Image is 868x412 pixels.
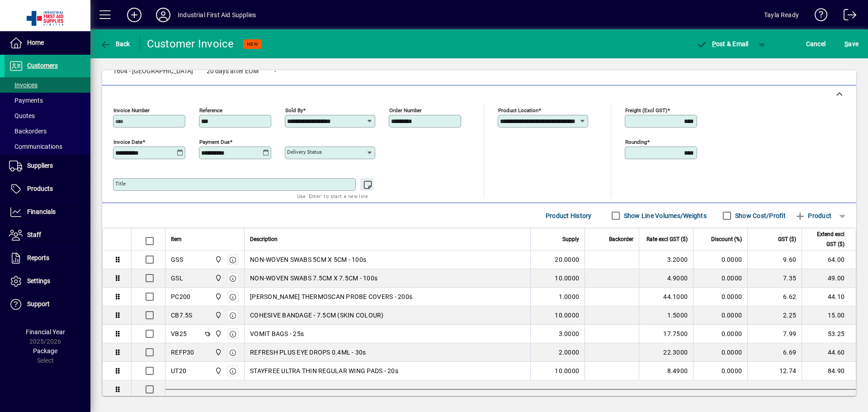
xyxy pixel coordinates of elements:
span: 1.0000 [559,292,580,301]
button: Back [98,36,132,52]
mat-label: Payment due [199,139,230,145]
label: Show Cost/Profit [733,211,786,220]
td: 53.25 [802,325,856,343]
div: Tayla Ready [764,8,799,22]
span: 20.0000 [555,255,579,264]
span: Supply [562,234,579,244]
div: 8.4900 [645,366,688,375]
div: 1.5000 [645,311,688,320]
div: 22.3000 [645,348,688,357]
a: Home [5,32,90,54]
span: NEW [247,41,258,47]
td: 0.0000 [693,269,747,288]
span: NON-WOVEN SWABS 7.5CM X 7.5CM - 100s [250,274,377,283]
span: 20 days after EOM [207,68,259,75]
a: Suppliers [5,155,90,177]
td: 49.00 [802,269,856,288]
span: 10.0000 [555,274,579,283]
a: Financials [5,201,90,223]
app-page-header-button: Back [90,36,140,52]
span: 10.0000 [555,311,579,320]
span: INDUSTRIAL FIRST AID SUPPLIES LTD [212,366,223,376]
td: 9.60 [747,251,802,269]
a: Settings [5,270,90,293]
div: PC200 [171,292,190,301]
span: COHESIVE BANDAGE - 7.5CM (SKIN COLOUR) [250,311,384,320]
span: VOMIT BAGS - 25s [250,329,304,338]
span: INDUSTRIAL FIRST AID SUPPLIES LTD [212,329,223,339]
span: P [712,40,716,47]
td: 6.69 [747,343,802,362]
span: INDUSTRIAL FIRST AID SUPPLIES LTD [212,310,223,320]
span: Product [795,208,831,223]
span: Discount (%) [711,234,742,244]
td: 7.99 [747,325,802,343]
span: Suppliers [27,162,53,169]
mat-label: Product location [498,107,538,114]
td: 64.00 [802,251,856,269]
div: Industrial First Aid Supplies [178,8,256,22]
mat-label: Invoice number [113,107,150,114]
td: 0.0000 [693,325,747,343]
td: 6.62 [747,288,802,306]
a: Logout [837,2,857,31]
td: 0.0000 [693,306,747,325]
div: CB7.5S [171,311,193,320]
mat-label: Rounding [625,139,647,145]
div: 4.9000 [645,274,688,283]
mat-label: Reference [199,107,222,114]
a: Communications [5,139,90,154]
span: 3.0000 [559,329,580,338]
button: Add [120,7,149,23]
td: 0.0000 [693,343,747,362]
div: Customer Invoice [147,37,234,51]
span: Back [100,40,130,47]
td: 7.35 [747,269,802,288]
span: Cancel [806,37,826,51]
span: Reports [27,254,49,261]
span: Backorder [609,234,633,244]
a: Products [5,178,90,200]
label: Show Line Volumes/Weights [622,211,707,220]
span: ost & Email [696,40,749,47]
div: 17.7500 [645,329,688,338]
div: VB25 [171,329,187,338]
span: Home [27,39,44,46]
span: Customers [27,62,58,69]
span: GST ($) [778,234,796,244]
button: Product History [542,208,595,224]
td: 44.60 [802,343,856,362]
span: Item [171,234,182,244]
span: STAYFREE ULTRA THIN REGULAR WING PADS - 20s [250,366,398,375]
td: 0.0000 [693,362,747,380]
span: Payments [9,97,43,104]
span: - [274,68,276,75]
span: Financial Year [26,328,65,336]
span: Settings [27,277,50,284]
a: Knowledge Base [808,2,828,31]
span: Staff [27,231,41,238]
a: Quotes [5,108,90,123]
span: Backorders [9,128,47,135]
td: 0.0000 [693,251,747,269]
span: Quotes [9,112,35,119]
div: UT20 [171,366,186,375]
span: REFRESH PLUS EYE DROPS 0.4ML - 30s [250,348,366,357]
button: Post & Email [692,36,753,52]
span: Product History [546,208,592,223]
div: GSS [171,255,183,264]
div: GSL [171,274,183,283]
span: INDUSTRIAL FIRST AID SUPPLIES LTD [212,255,223,265]
div: REFP30 [171,348,194,357]
a: Staff [5,224,90,246]
td: 84.90 [802,362,856,380]
td: 12.74 [747,362,802,380]
a: Invoices [5,77,90,93]
button: Profile [149,7,178,23]
mat-label: Order number [389,107,422,114]
span: 10.0000 [555,366,579,375]
span: INDUSTRIAL FIRST AID SUPPLIES LTD [212,347,223,357]
span: Support [27,300,50,308]
mat-hint: Use 'Enter' to start a new line [297,191,368,201]
div: 3.2000 [645,255,688,264]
